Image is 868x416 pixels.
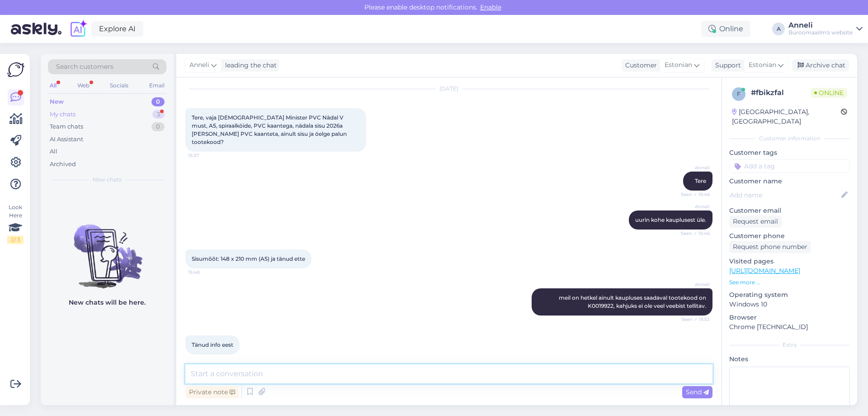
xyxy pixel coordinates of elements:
div: Archived [50,160,76,169]
div: Private note [185,386,239,398]
span: Enable [477,3,504,11]
p: Operating system [729,290,850,300]
p: New chats will be here. [69,298,146,307]
div: Archive chat [792,59,849,72]
div: 0 [151,97,165,106]
span: Anneli [676,281,710,288]
div: A [772,23,785,35]
div: All [50,147,57,156]
span: 15:48 [188,269,222,276]
span: uurin kohe kauplusest üle. [635,216,706,223]
img: No chats [41,208,174,290]
span: Seen ✓ 15:53 [676,316,710,323]
p: Customer email [729,206,850,215]
span: Seen ✓ 15:46 [676,230,710,237]
p: Customer name [729,177,850,186]
img: explore-ai [69,19,88,38]
div: Socials [108,80,130,91]
div: Request email [729,215,782,228]
span: Online [811,88,847,98]
div: AI Assistant [50,135,83,144]
span: Anneli [676,164,710,171]
span: Search customers [56,62,113,72]
div: [GEOGRAPHIC_DATA], [GEOGRAPHIC_DATA] [732,107,841,126]
div: Email [147,80,166,91]
span: Tänud info eest [192,341,233,348]
div: Support [712,61,741,70]
div: Anneli [788,22,853,29]
div: Look Here [7,203,24,244]
a: AnneliBüroomaailm's website [788,22,863,36]
span: f [737,91,741,97]
a: [URL][DOMAIN_NAME] [729,267,800,275]
span: meil on hetkel ainult kaupluses saadaval tootekood on K0019922, kahjuks ei ole veel veebist telli... [559,294,708,309]
div: Web [75,80,91,91]
input: Add a tag [729,159,850,173]
p: Visited pages [729,257,850,266]
div: All [48,80,58,91]
span: Tere, vaja [DEMOGRAPHIC_DATA] Minister PVC Nädal V must, A5, spiraalköide, PVC kaantega, nädala s... [192,114,348,145]
div: leading the chat [222,61,277,70]
a: Explore AI [91,21,143,37]
span: Send [686,388,709,396]
span: Anneli [676,203,710,210]
div: Customer information [729,134,850,143]
div: New [50,97,64,106]
input: Add name [730,190,840,200]
div: Büroomaailm's website [788,29,853,36]
p: Notes [729,354,850,364]
div: # fbikzfal [751,87,811,98]
p: Customer phone [729,231,850,241]
span: Estonian [665,60,692,70]
p: Chrome [TECHNICAL_ID] [729,322,850,332]
span: Seen ✓ 15:46 [676,191,710,198]
p: Windows 10 [729,300,850,309]
span: New chats [93,176,122,184]
div: [DATE] [185,85,712,93]
div: Online [701,21,750,37]
div: Request phone number [729,241,811,253]
div: 3 [152,110,165,119]
span: Tere [695,177,706,184]
div: 0 [151,122,165,131]
span: Anneli [189,60,209,70]
div: Extra [729,341,850,349]
span: Estonian [749,60,776,70]
img: Askly Logo [7,61,24,78]
span: Sisumõõt: 148 x 210 mm (A5) ja tänud ette [192,255,305,262]
p: See more ... [729,278,850,287]
div: My chats [50,110,75,119]
span: 15:37 [188,152,222,159]
p: Browser [729,313,850,322]
p: Customer tags [729,148,850,158]
div: Customer [622,61,657,70]
span: 15:55 [188,355,222,362]
div: Team chats [50,122,83,131]
div: 2 / 3 [7,236,24,244]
